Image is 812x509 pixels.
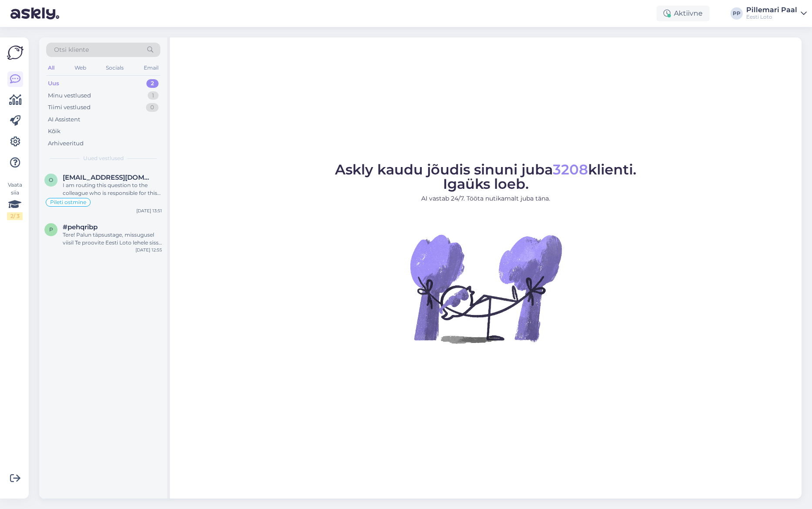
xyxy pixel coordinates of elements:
[731,7,743,20] div: PP
[49,177,53,183] span: O
[63,231,162,247] div: Tere! Palun täpsustage, missugusel viisil Te proovite Eesti Loto lehele sisse logida ning millise...
[335,161,636,192] span: Askly kaudu jõudis sinuni juba klienti. Igaüks loeb.
[63,223,98,231] span: #pehqribp
[148,91,159,100] div: 1
[746,7,807,20] a: Pillemari PaalEesti Loto
[48,79,59,88] div: Uus
[46,62,56,74] div: All
[63,174,153,181] span: Oyromiro@gmail.com
[73,62,88,74] div: Web
[48,139,84,148] div: Arhiveeritud
[104,62,125,74] div: Socials
[553,161,588,178] span: 3208
[48,91,91,100] div: Minu vestlused
[407,210,564,367] img: No Chat active
[746,13,797,20] div: Eesti Loto
[7,212,23,220] div: 2 / 3
[50,200,86,205] span: Pileti ostmine
[142,62,160,74] div: Email
[146,79,159,88] div: 2
[48,103,91,112] div: Tiimi vestlused
[54,45,89,54] span: Otsi kliente
[7,44,24,61] img: Askly Logo
[746,7,797,13] div: Pillemari Paal
[48,115,80,124] div: AI Assistent
[63,181,162,197] div: I am routing this question to the colleague who is responsible for this topic. The reply might ta...
[7,181,23,220] div: Vaata siia
[656,6,710,21] div: Aktiivne
[335,194,636,203] p: AI vastab 24/7. Tööta nutikamalt juba täna.
[136,208,162,214] div: [DATE] 13:51
[48,127,61,136] div: Kõik
[49,226,53,233] span: p
[146,103,159,112] div: 0
[135,247,162,253] div: [DATE] 12:55
[83,154,124,162] span: Uued vestlused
